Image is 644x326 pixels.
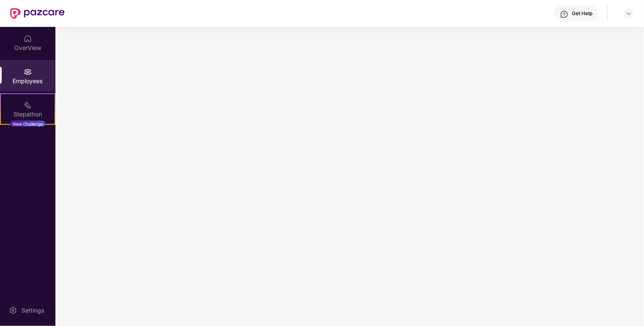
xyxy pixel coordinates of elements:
[626,10,632,17] img: svg+xml;base64,PHN2ZyBpZD0iRHJvcGRvd24tMzJ4MzIiIHhtbG5zPSJodHRwOi8vd3d3LnczLm9yZy8yMDAwL3N2ZyIgd2...
[24,68,32,76] img: svg+xml;base64,PHN2ZyBpZD0iRW1wbG95ZWVzIiB4bWxucz0iaHR0cDovL3d3dy53My5vcmcvMjAwMC9zdmciIHdpZHRoPS...
[560,10,568,18] img: svg+xml;base64,PHN2ZyBpZD0iSGVscC0zMngzMiIgeG1sbnM9Imh0dHA6Ly93d3cudzMub3JnLzIwMDAvc3ZnIiB3aWR0aD...
[1,110,55,118] div: Stepathon
[24,34,32,43] img: svg+xml;base64,PHN2ZyBpZD0iSG9tZSIgeG1sbnM9Imh0dHA6Ly93d3cudzMub3JnLzIwMDAvc3ZnIiB3aWR0aD0iMjAiIG...
[19,306,47,315] div: Settings
[572,10,592,17] div: Get Help
[10,121,45,127] div: New Challenge
[9,306,17,315] img: svg+xml;base64,PHN2ZyBpZD0iU2V0dGluZy0yMHgyMCIgeG1sbnM9Imh0dHA6Ly93d3cudzMub3JnLzIwMDAvc3ZnIiB3aW...
[24,101,32,109] img: svg+xml;base64,PHN2ZyB4bWxucz0iaHR0cDovL3d3dy53My5vcmcvMjAwMC9zdmciIHdpZHRoPSIyMSIgaGVpZ2h0PSIyMC...
[10,8,65,19] img: New Pazcare Logo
